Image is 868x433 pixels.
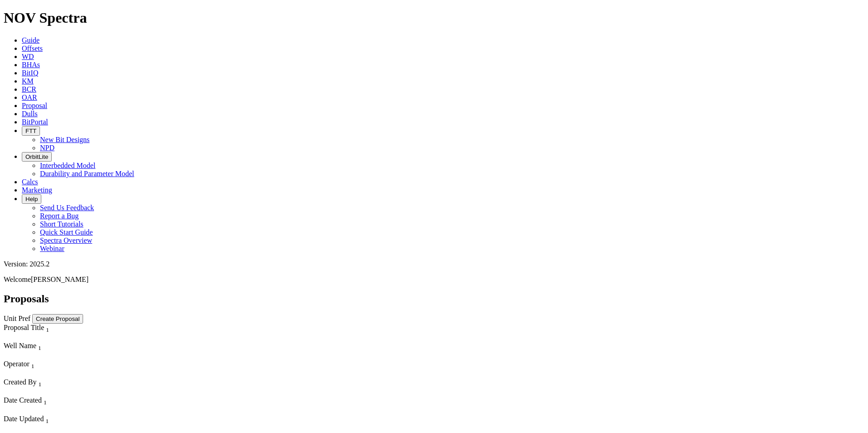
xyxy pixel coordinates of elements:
a: Spectra Overview [40,236,92,244]
a: Offsets [22,44,43,52]
div: Column Menu [4,425,141,433]
div: Proposal Title Sort None [4,324,142,334]
button: Create Proposal [32,314,83,324]
div: Created By Sort None [4,378,142,388]
a: NPD [40,144,54,152]
a: Marketing [22,186,52,194]
span: Sort None [38,378,41,386]
span: Sort None [38,342,41,349]
div: Column Menu [4,370,142,378]
div: Column Menu [4,388,142,396]
sub: 1 [45,418,49,424]
span: [PERSON_NAME] [31,276,89,283]
span: Date Updated [4,415,44,423]
div: Column Menu [4,407,141,415]
a: Proposal [22,102,47,109]
span: Help [25,196,38,202]
a: Durability and Parameter Model [40,170,134,177]
button: OrbitLite [22,152,52,162]
a: Report a Bug [40,212,79,220]
span: Operator [4,360,30,368]
button: FTT [22,126,40,136]
div: Sort None [4,324,142,342]
sub: 1 [31,363,35,369]
a: WD [22,53,34,60]
span: Well Name [4,342,36,349]
span: Date Created [4,396,42,404]
div: Sort None [4,342,142,360]
sub: 1 [38,344,41,351]
span: Sort None [44,396,47,404]
a: Short Tutorials [40,220,84,228]
span: Created By [4,378,36,386]
a: Guide [22,36,39,44]
a: Calcs [22,178,38,186]
a: Quick Start Guide [40,228,93,236]
a: Webinar [40,245,64,252]
div: Date Created Sort None [4,396,141,406]
a: KM [22,77,34,85]
button: Help [22,194,41,204]
span: Sort None [31,360,35,368]
span: Sort None [46,324,49,331]
div: Column Menu [4,352,142,360]
div: Version: 2025.2 [4,260,864,268]
a: BHAs [22,61,40,69]
div: Column Menu [4,334,142,342]
a: BitPortal [22,118,48,126]
div: Sort None [4,378,142,396]
h2: Proposals [4,293,864,305]
div: Operator Sort None [4,360,142,370]
a: Interbedded Model [40,162,95,169]
sub: 1 [44,399,47,406]
sub: 1 [46,326,49,333]
sub: 1 [38,381,41,388]
div: Well Name Sort None [4,342,142,352]
span: FTT [25,128,36,134]
span: Sort None [45,415,49,423]
div: Sort None [4,360,142,378]
a: BitIQ [22,69,38,77]
span: OrbitLite [25,153,48,160]
p: Welcome [4,276,864,284]
a: BCR [22,85,36,93]
span: Proposal Title [4,324,44,331]
a: OAR [22,93,37,101]
div: Sort None [4,415,141,433]
a: Unit Pref [4,315,30,322]
a: New Bit Designs [40,136,89,143]
a: Dulls [22,110,38,118]
div: Date Updated Sort None [4,415,141,425]
div: Sort None [4,396,141,414]
a: Send Us Feedback [40,204,94,212]
h1: NOV Spectra [4,10,864,26]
